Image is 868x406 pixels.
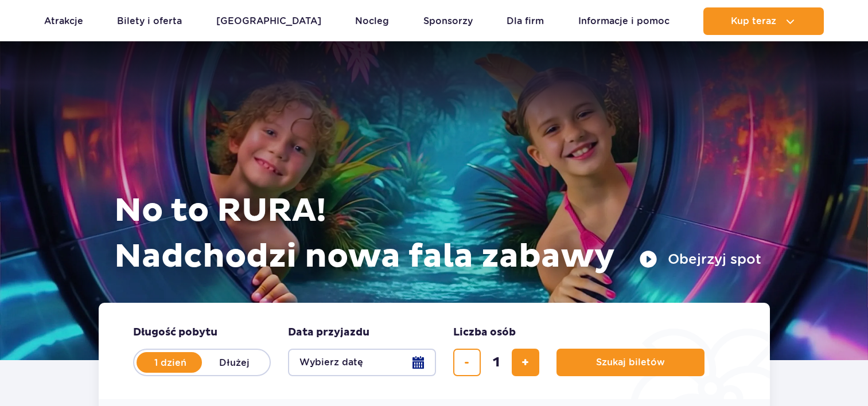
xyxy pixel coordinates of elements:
form: Planowanie wizyty w Park of Poland [99,303,770,399]
span: Data przyjazdu [288,326,369,339]
span: Długość pobytu [133,326,217,339]
input: liczba biletów [482,349,510,376]
span: Szukaj biletów [596,357,665,368]
h1: No to RURA! Nadchodzi nowa fala zabawy [114,188,761,280]
a: Informacje i pomoc [578,7,670,35]
label: 1 dzień [138,350,203,374]
a: Dla firm [507,7,544,35]
span: Liczba osób [453,326,516,339]
a: [GEOGRAPHIC_DATA] [216,7,321,35]
a: Sponsorzy [423,7,473,35]
button: usuń bilet [453,349,481,376]
a: Nocleg [355,7,389,35]
button: Obejrzyj spot [639,250,761,268]
a: Bilety i oferta [117,7,182,35]
button: Wybierz datę [288,349,436,376]
span: Kup teraz [731,16,776,26]
a: Atrakcje [44,7,83,35]
button: Szukaj biletów [556,349,704,376]
label: Dłużej [202,350,267,374]
button: dodaj bilet [512,349,539,376]
button: Kup teraz [703,7,824,35]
